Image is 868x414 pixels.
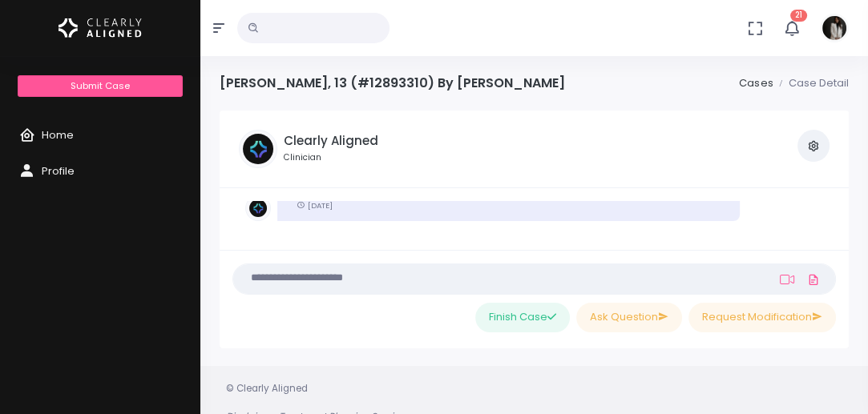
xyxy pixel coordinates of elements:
span: Home [42,127,74,143]
span: 21 [790,10,807,22]
button: Ask Question [576,303,682,332]
img: Logo Horizontal [59,11,142,45]
small: [DATE] [297,200,333,211]
img: Header Avatar [820,14,849,42]
h4: [PERSON_NAME], 13 (#12893310) By [PERSON_NAME] [220,75,565,90]
h5: Clearly Aligned [284,134,378,148]
a: Add Loom Video [777,273,797,286]
a: Cases [739,75,773,90]
button: Request Modification [688,303,836,332]
a: Submit Case [18,75,182,97]
button: Finish Case [475,303,570,332]
span: Submit Case [71,79,130,92]
a: Add Files [804,265,823,294]
li: Case Detail [773,75,849,91]
span: Profile [42,163,75,179]
small: Clinician [284,151,378,164]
